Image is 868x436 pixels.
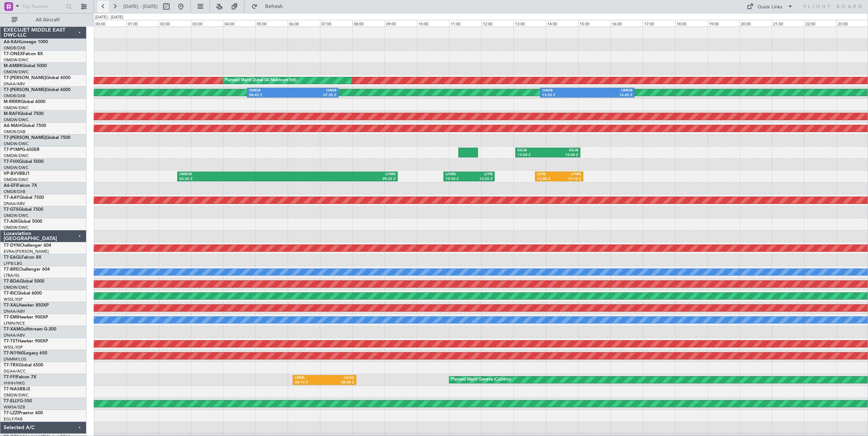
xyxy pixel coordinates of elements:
span: T7-TRX [4,363,19,367]
a: OMDW/DWC [4,165,29,170]
a: T7-ELLYG-550 [4,399,32,403]
div: 03:00 [191,20,223,26]
span: T7-EMI [4,315,18,320]
a: T7-AIXGlobal 5000 [4,219,42,224]
div: Planned Maint Geneva (Cointrin) [451,374,511,385]
div: 12:00 [481,20,514,26]
div: LFMN [446,172,469,177]
a: EGLF/FAB [4,416,23,422]
div: 05:00 [255,20,288,26]
a: DNAA/ABV [4,81,25,87]
button: Refresh [248,1,292,12]
span: T7-EAGL [4,255,21,260]
a: OMDW/DWC [4,225,29,230]
div: 17:00 [643,20,675,26]
a: OMDW/DWC [4,105,29,111]
div: 12:25 Z [469,177,492,182]
span: T7-[PERSON_NAME] [4,76,46,80]
div: 15:00 [578,20,611,26]
a: EVRA/[PERSON_NAME] [4,249,49,254]
a: T7-[PERSON_NAME]Global 7500 [4,136,70,140]
div: LFPB [537,172,559,177]
span: A6-KAH [4,40,20,44]
div: LFMN [287,172,396,177]
div: 06:00 [288,20,320,26]
a: DNMM/LOS [4,357,26,362]
span: T7-BDA [4,279,20,284]
span: T7-P1MP [4,148,22,152]
div: 11:00 [449,20,482,26]
a: T7-DYNChallenger 604 [4,243,51,248]
div: 09:25 Z [287,177,396,182]
div: 18:00 [675,20,707,26]
a: WSSL/XSP [4,297,23,302]
span: T7-XAL [4,303,19,308]
a: OMDW/DWC [4,285,29,290]
a: OMDW/DWC [4,117,29,123]
a: WSSL/XSP [4,345,23,350]
a: T7-[PERSON_NAME]Global 6000 [4,76,70,80]
a: T7-EMIHawker 900XP [4,315,48,320]
a: DNAA/ABV [4,201,25,206]
a: T7-RICGlobal 6000 [4,291,42,296]
span: M-RRRR [4,100,21,104]
span: T7-BRE [4,267,19,272]
div: 13:00 [514,20,546,26]
a: OMDB/DXB [4,93,25,99]
a: WMSA/SZB [4,404,25,410]
span: T7-XAM [4,327,20,332]
a: T7-NASBBJ2 [4,387,30,391]
a: A6-MAHGlobal 7500 [4,124,46,128]
a: M-RAFIGlobal 7500 [4,112,44,116]
span: T7-RIC [4,291,17,296]
div: OMDW [179,172,288,177]
div: 13:50 Z [542,93,587,98]
div: OMDB [587,88,632,93]
div: 04:00 [223,20,255,26]
a: LFPB/LBG [4,261,23,266]
span: T7-AAY [4,196,19,200]
span: T7-FHX [4,160,19,164]
a: OMDB/DXB [4,129,25,135]
div: 00:00 [94,20,126,26]
span: Refresh [259,4,289,9]
a: T7-GTSGlobal 7500 [4,207,43,212]
a: OMDW/DWC [4,153,29,159]
a: T7-XAMGulfstream G-200 [4,327,56,332]
div: 21:00 [772,20,804,26]
span: T7-ONEX [4,52,23,56]
span: T7-GTS [4,207,19,212]
div: 14:00 [546,20,578,26]
span: T7-LZZI [4,411,19,415]
a: LFMN/NCE [4,321,25,326]
a: T7-P1MPG-650ER [4,148,40,152]
div: 22:00 [804,20,836,26]
span: T7-[PERSON_NAME] [4,88,46,92]
div: 02:35 Z [179,177,288,182]
a: OMDW/DWC [4,141,29,147]
a: OMDW/DWC [4,392,29,398]
a: VHHH/HKG [4,381,25,386]
div: 13:04 Z [518,153,548,158]
a: T7-XALHawker 850XP [4,303,49,308]
div: 04:45 Z [249,93,293,98]
div: 16:45 Z [587,93,632,98]
div: [DATE] - [DATE] [95,15,123,21]
div: OAKB [293,88,336,93]
div: 10:50 Z [446,177,469,182]
span: T7-FFI [4,375,16,379]
a: LTBA/ISL [4,273,20,278]
div: 10:00 [417,20,449,26]
a: OMDW/DWC [4,177,29,182]
a: A6-EFIFalcon 7X [4,184,37,188]
span: A6-MAH [4,124,21,128]
a: DNAA/ABV [4,333,25,338]
span: T7-NAS [4,387,20,391]
div: 07:35 Z [293,93,336,98]
a: T7-N1960Legacy 650 [4,351,47,355]
span: T7-[PERSON_NAME] [4,136,46,140]
span: M-AMBR [4,64,22,68]
div: LMML [295,375,325,381]
div: 01:00 [126,20,159,26]
div: EGJB [518,148,548,153]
